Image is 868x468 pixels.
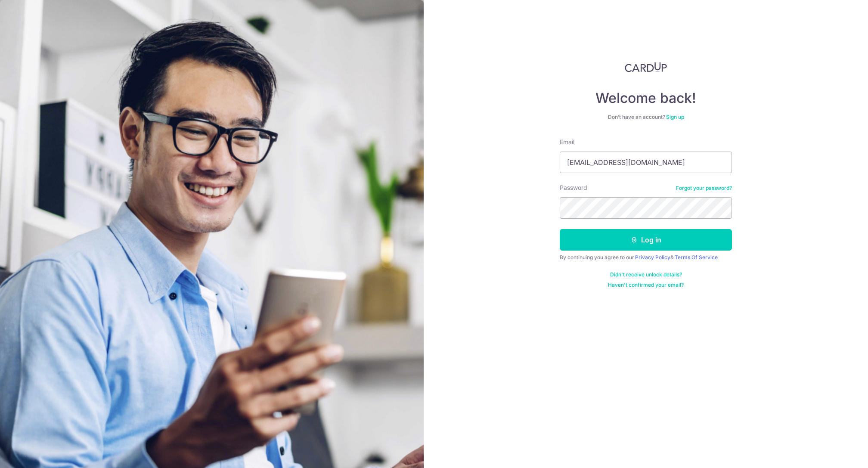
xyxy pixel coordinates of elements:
[625,62,667,72] img: CardUp Logo
[560,254,732,261] div: By continuing you agree to our &
[610,271,682,278] a: Didn't receive unlock details?
[560,229,732,251] button: Log in
[675,254,718,260] a: Terms Of Service
[560,183,587,192] label: Password
[560,138,574,146] label: Email
[560,152,732,173] input: Enter your Email
[560,114,732,121] div: Don’t have an account?
[666,114,684,120] a: Sign up
[608,282,684,288] a: Haven't confirmed your email?
[635,254,670,260] a: Privacy Policy
[560,90,732,107] h4: Welcome back!
[676,185,732,192] a: Forgot your password?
